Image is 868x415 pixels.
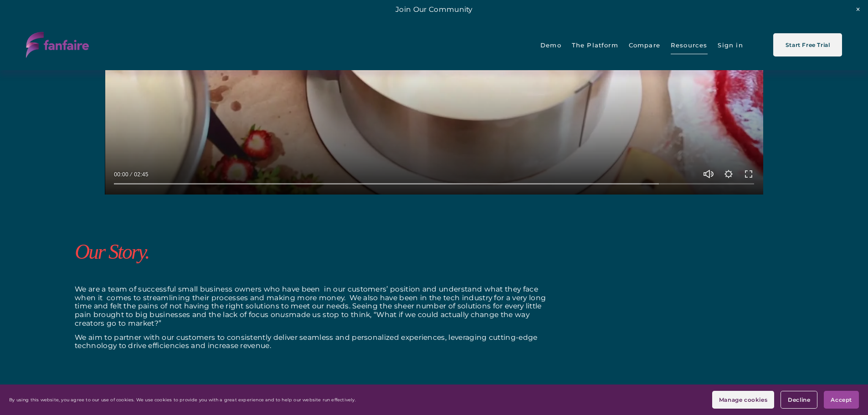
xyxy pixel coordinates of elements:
[712,391,774,409] button: Manage cookies
[114,181,754,187] input: Seek
[75,285,552,328] p: We are a team of successful small business owners who have been in our customers’ position and un...
[131,170,151,179] div: Duration
[781,391,817,409] button: Decline
[26,32,89,58] img: fanfaire
[540,35,561,55] a: Demo
[9,397,356,403] p: By using this website, you agree to our use of cookies. We use cookies to provide you with a grea...
[671,35,708,55] a: folder dropdown
[114,170,131,179] div: Current time
[75,240,149,263] em: Our Story.
[671,36,708,55] span: Resources
[773,33,842,56] a: Start Free Trial
[280,310,289,319] em: us
[718,35,743,55] a: Sign in
[719,396,767,403] span: Manage cookies
[572,36,618,55] span: The Platform
[831,396,852,403] span: Accept
[75,333,552,350] p: We aim to partner with our customers to consistently deliver seamless and personalized experience...
[572,35,618,55] a: folder dropdown
[824,391,859,409] button: Accept
[629,35,660,55] a: Compare
[788,396,810,403] span: Decline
